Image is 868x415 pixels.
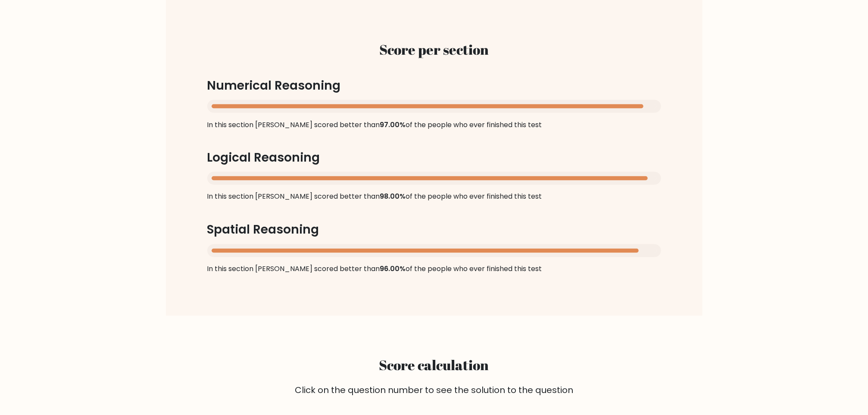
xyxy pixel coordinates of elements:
h3: Numerical Reasoning [207,78,661,93]
h3: Logical Reasoning [207,151,661,165]
h2: Score calculation [171,357,697,374]
div: In this section [PERSON_NAME] scored better than of the people who ever finished this test In thi... [187,21,682,295]
div: Click on the question number to see the solution to the question [171,384,697,397]
h3: Spatial Reasoning [207,223,661,237]
span: 96.00% [380,264,406,274]
span: 98.00% [380,192,406,202]
span: 97.00% [380,120,406,130]
h2: Score per section [207,41,661,58]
